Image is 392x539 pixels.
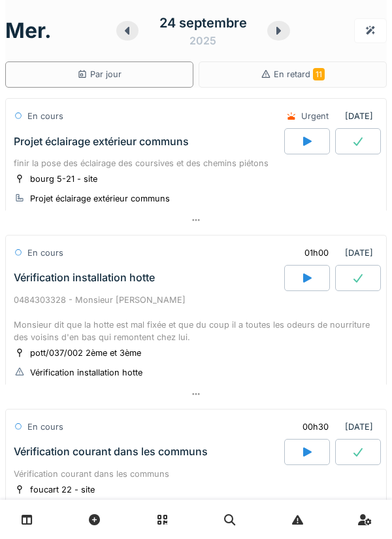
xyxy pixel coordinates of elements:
div: 00h30 [302,421,329,433]
div: En cours [27,110,63,122]
div: Par jour [77,68,122,80]
div: En cours [27,421,63,433]
div: Projet éclairage extérieur communs [30,192,170,205]
div: Vérification courant dans les communs [14,445,208,458]
span: 11 [313,68,325,80]
div: 2025 [189,33,216,48]
div: Projet éclairage extérieur communs [14,135,189,148]
div: 0484303328 - Monsieur [PERSON_NAME] Monsieur dit que la hotte est mal fixée et que du coup il a t... [14,294,378,344]
div: finir la pose des éclairage des coursives et des chemins piétons [14,157,378,169]
div: Urgent [301,110,329,122]
div: Vérification courant dans les communs [14,468,378,480]
div: [DATE] [276,104,378,128]
div: 01h00 [304,247,329,259]
div: [DATE] [293,241,378,265]
div: foucart 22 - site [30,483,95,496]
h1: mer. [5,18,52,43]
div: pott/037/002 2ème et 3ème [30,347,141,359]
div: En cours [27,247,63,259]
div: 24 septembre [159,13,247,33]
div: bourg 5-21 - site [30,173,97,185]
div: Vérification installation hotte [14,271,155,284]
div: Vérification installation hotte [30,366,142,379]
div: [DATE] [291,415,378,439]
span: En retard [274,69,325,79]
